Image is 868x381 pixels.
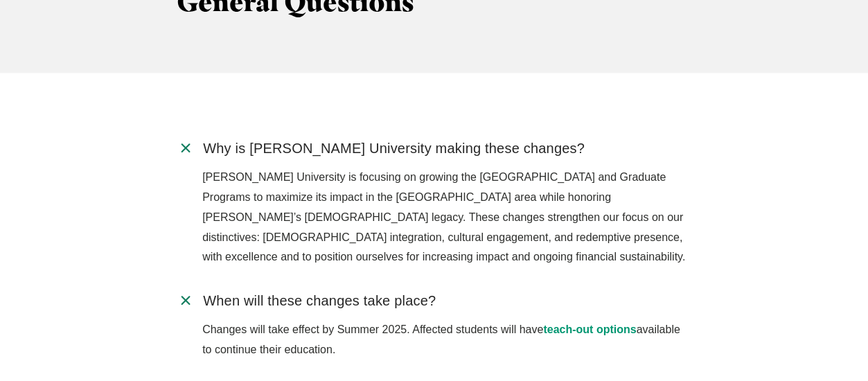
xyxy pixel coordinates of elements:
[202,320,691,360] p: Changes will take effect by Summer 2025. Affected students will have available to continue their ...
[202,168,691,267] p: [PERSON_NAME] University is focusing on growing the [GEOGRAPHIC_DATA] and Graduate Programs to ma...
[543,324,636,335] a: teach-out options
[203,292,436,310] span: When will these changes take place?
[203,140,585,157] span: Why is [PERSON_NAME] University making these changes?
